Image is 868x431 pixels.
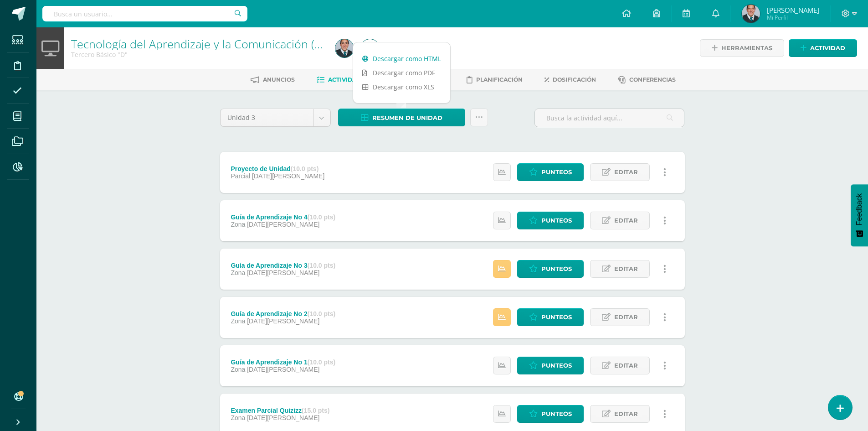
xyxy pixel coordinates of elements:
span: Conferencias [629,76,676,83]
a: Punteos [517,308,584,326]
span: Editar [614,309,638,326]
span: Actividad [810,40,845,57]
span: Editar [614,260,638,277]
span: Actividades [328,76,368,83]
div: Examen Parcial Quizizz [231,407,329,414]
span: Planificación [476,76,523,83]
a: Conferencias [618,73,676,87]
strong: (15.0 pts) [302,407,329,414]
a: Descargar como XLS [353,80,450,94]
a: Punteos [517,212,584,229]
strong: (10.0 pts) [308,310,335,317]
input: Busca la actividad aquí... [535,109,684,127]
a: Punteos [517,260,584,278]
span: [DATE][PERSON_NAME] [247,366,319,373]
span: Zona [231,269,245,276]
span: Editar [614,212,638,229]
a: Punteos [517,357,584,374]
a: Descargar como PDF [353,66,450,80]
span: Zona [231,221,245,228]
span: Herramientas [721,40,772,57]
span: Feedback [855,193,863,225]
span: [DATE][PERSON_NAME] [247,317,319,325]
span: Zona [231,317,245,325]
input: Busca un usuario... [42,6,247,21]
a: Actividades [317,73,368,87]
span: Editar [614,164,638,181]
span: Punteos [541,164,572,181]
span: Resumen de unidad [372,109,442,126]
a: Punteos [517,163,584,181]
span: Parcial [231,172,250,180]
img: da59f6ea21f93948affb263ca1346426.png [361,39,379,57]
span: Mi Perfil [767,14,819,21]
a: Descargar como HTML [353,52,450,66]
a: Herramientas [700,39,784,57]
a: Dosificación [544,73,596,87]
a: Punteos [517,405,584,423]
div: Tercero Básico 'D' [71,50,324,59]
a: Planificación [467,73,523,87]
strong: (10.0 pts) [291,165,318,172]
span: Unidad 3 [227,109,306,126]
span: [DATE][PERSON_NAME] [247,414,319,421]
span: [DATE][PERSON_NAME] [247,221,319,228]
h1: Tecnología del Aprendizaje y la Comunicación (TIC) [71,37,324,50]
div: Guía de Aprendizaje No 2 [231,310,335,317]
span: [DATE][PERSON_NAME] [247,269,319,276]
a: Resumen de unidad [338,109,465,126]
img: a9976b1cad2e56b1ca6362e8fabb9e16.png [742,5,760,23]
strong: (10.0 pts) [308,358,335,366]
span: Zona [231,414,245,421]
span: Punteos [541,260,572,277]
span: Punteos [541,212,572,229]
span: [PERSON_NAME] [767,5,819,15]
span: Anuncios [263,76,295,83]
div: Guía de Aprendizaje No 4 [231,213,335,221]
span: Zona [231,366,245,373]
a: Unidad 3 [221,109,330,126]
a: Tecnología del Aprendizaje y la Comunicación (TIC) [71,36,334,52]
span: Dosificación [553,76,596,83]
a: Anuncios [251,73,295,87]
img: a9976b1cad2e56b1ca6362e8fabb9e16.png [335,39,354,57]
button: Feedback - Mostrar encuesta [851,184,868,246]
span: Punteos [541,357,572,374]
span: Punteos [541,405,572,422]
strong: (10.0 pts) [308,262,335,269]
div: Guía de Aprendizaje No 1 [231,358,335,366]
span: Editar [614,405,638,422]
span: Editar [614,357,638,374]
a: Actividad [789,39,857,57]
div: Guía de Aprendizaje No 3 [231,262,335,269]
div: Proyecto de Unidad [231,165,324,172]
span: [DATE][PERSON_NAME] [252,172,324,180]
strong: (10.0 pts) [308,213,335,221]
span: Punteos [541,309,572,326]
